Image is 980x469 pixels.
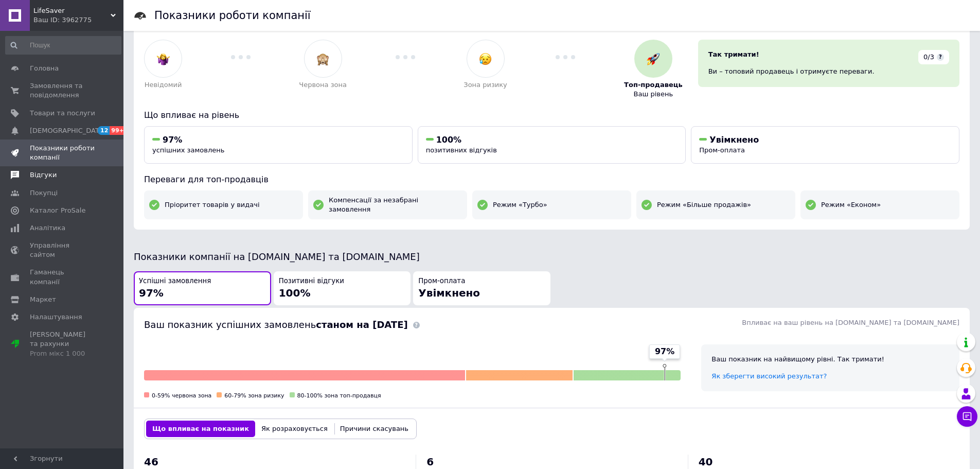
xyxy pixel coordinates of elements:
[30,144,95,162] span: Показники роботи компанії
[157,53,170,65] img: :woman-shrugging:
[30,206,85,215] span: Каталог ProSale
[98,126,110,135] span: 12
[30,295,56,304] span: Маркет
[274,271,411,306] button: Позитивні відгуки100%
[624,80,683,90] span: Топ-продавець
[634,90,673,99] span: Ваш рівень
[279,276,344,286] span: Позитивні відгуки
[30,126,106,135] span: [DEMOGRAPHIC_DATA]
[316,53,329,65] img: :see_no_evil:
[30,81,95,100] span: Замовлення та повідомлення
[426,456,434,468] span: 6
[699,456,713,468] span: 40
[329,196,462,214] span: Компенсації за незабрані замовлення
[918,50,949,64] div: 0/3
[110,126,127,135] span: 99+
[279,287,311,299] span: 100%
[426,146,497,154] span: позитивних відгуків
[708,50,759,58] span: Так тримати!
[316,319,407,330] b: станом на [DATE]
[691,126,959,164] button: УвімкненоПром-оплата
[655,346,674,357] span: 97%
[418,126,686,164] button: 100%позитивних відгуків
[937,54,944,61] span: ?
[144,319,408,330] span: Ваш показник успішних замовлень
[30,241,95,259] span: Управління сайтом
[418,276,465,286] span: Пром-оплата
[30,312,82,322] span: Налаштування
[742,319,959,326] span: Впливає на ваш рівень на [DOMAIN_NAME] та [DOMAIN_NAME]
[30,268,95,286] span: Гаманець компанії
[821,200,881,210] span: Режим «Економ»
[144,175,269,184] span: Переваги для топ-продавців
[255,421,334,437] button: Як розраховується
[163,135,182,145] span: 97%
[418,287,480,299] span: Увімкнено
[711,355,949,364] div: Ваш показник на найвищому рівні. Так тримати!
[134,271,271,306] button: Успішні замовлення97%
[30,330,95,358] span: [PERSON_NAME] та рахунки
[957,406,977,427] button: Чат з покупцем
[299,80,347,90] span: Червона зона
[144,456,158,468] span: 46
[297,392,381,399] span: 80-100% зона топ-продавця
[479,53,492,65] img: :disappointed_relieved:
[33,15,123,25] div: Ваш ID: 3962775
[145,80,182,90] span: Невідомий
[436,135,461,145] span: 100%
[30,188,58,198] span: Покупці
[699,146,745,154] span: Пром-оплата
[5,36,121,55] input: Пошук
[139,276,211,286] span: Успішні замовлення
[334,421,415,437] button: Причини скасувань
[657,200,751,210] span: Режим «Більше продажів»
[152,146,224,154] span: успішних замовлень
[464,80,507,90] span: Зона ризику
[139,287,164,299] span: 97%
[33,6,111,15] span: LifeSaver
[30,223,65,233] span: Аналітика
[144,126,413,164] button: 97%успішних замовлень
[711,372,827,380] a: Як зберегти високий результат?
[30,64,59,73] span: Головна
[709,135,759,145] span: Увімкнено
[413,271,550,306] button: Пром-оплатаУвімкнено
[224,392,284,399] span: 60-79% зона ризику
[134,251,420,262] span: Показники компанії на [DOMAIN_NAME] та [DOMAIN_NAME]
[165,200,260,210] span: Пріоритет товарів у видачі
[146,421,255,437] button: Що впливає на показник
[154,9,311,22] h1: Показники роботи компанії
[493,200,547,210] span: Режим «Турбо»
[30,349,95,358] div: Prom мікс 1 000
[30,109,95,118] span: Товари та послуги
[647,53,660,65] img: :rocket:
[152,392,211,399] span: 0-59% червона зона
[708,67,949,76] div: Ви – топовий продавець і отримуєте переваги.
[30,170,57,180] span: Відгуки
[144,110,239,120] span: Що впливає на рівень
